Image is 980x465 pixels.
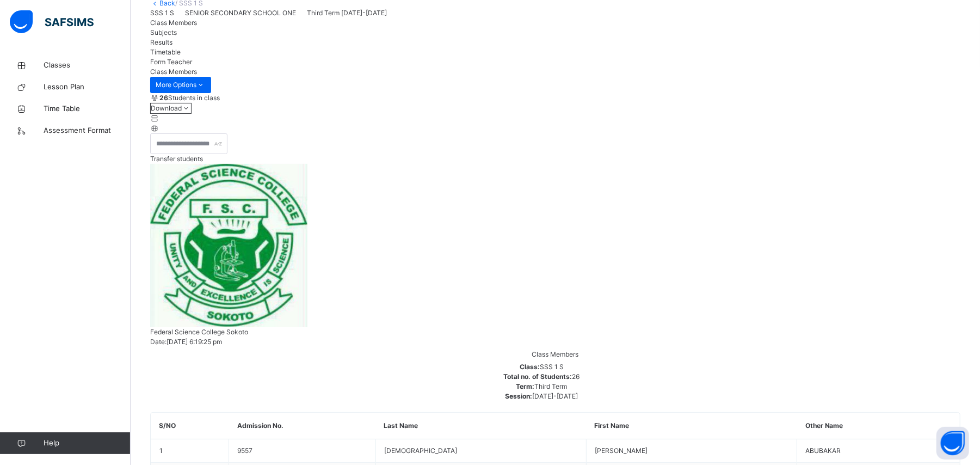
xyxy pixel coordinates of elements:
span: Assessment Format [44,125,131,136]
img: fscsokoto.png [150,164,307,327]
span: Third Term [DATE]-[DATE] [307,9,387,17]
span: Subjects [150,28,177,36]
span: Class Members [150,68,197,76]
span: Transfer students [150,155,203,163]
span: Form Teacher [150,58,192,66]
span: Results [150,38,172,46]
span: SSS 1 S [150,9,174,17]
span: [DATE] 6:19:25 pm [167,338,222,346]
th: Last Name [375,413,586,439]
span: SENIOR SECONDARY SCHOOL ONE [185,9,296,17]
span: [DATE]-[DATE] [533,392,578,400]
b: 26 [159,94,168,102]
span: Lesson Plan [44,82,131,93]
td: [PERSON_NAME] [587,439,797,463]
span: Class Members [150,19,197,27]
span: Students in class [159,93,220,103]
span: Term: [516,382,535,390]
span: Federal Science College Sokoto [150,328,248,336]
th: S/NO [151,413,229,439]
span: Session: [506,392,533,400]
span: Class Members [532,350,579,358]
button: Open asap [936,427,969,460]
span: Total no. of Students: [504,372,572,381]
span: Date: [150,338,167,346]
span: Download [151,104,182,112]
th: Other Name [797,413,960,439]
span: Time Table [44,103,131,114]
span: More Options [156,80,206,90]
td: 1 [151,439,229,463]
span: Classes [44,60,131,71]
span: Class: [520,363,540,371]
span: Timetable [150,48,181,56]
span: SSS 1 S [540,363,564,371]
td: [DEMOGRAPHIC_DATA] [375,439,586,463]
th: Admission No. [229,413,376,439]
span: Third Term [535,382,568,390]
td: 9557 [229,439,376,463]
img: safsims [10,10,94,33]
td: ABUBAKAR [797,439,960,463]
span: 26 [572,372,580,381]
span: Help [44,438,130,449]
th: First Name [587,413,797,439]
